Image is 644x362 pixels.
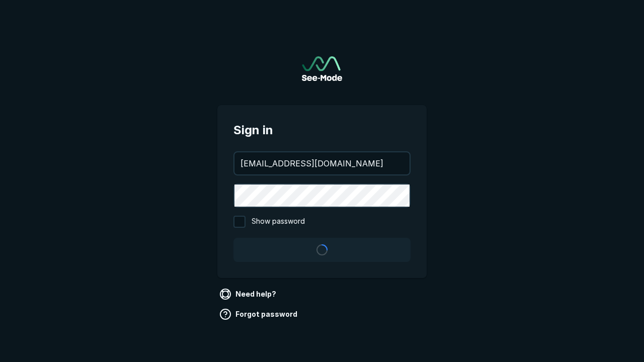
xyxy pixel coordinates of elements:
a: Go to sign in [302,56,342,81]
span: Show password [252,216,305,228]
input: your@email.com [234,152,410,174]
a: Forgot password [217,306,301,322]
img: See-Mode Logo [302,56,342,81]
span: Sign in [233,121,411,139]
a: Need help? [217,286,280,302]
